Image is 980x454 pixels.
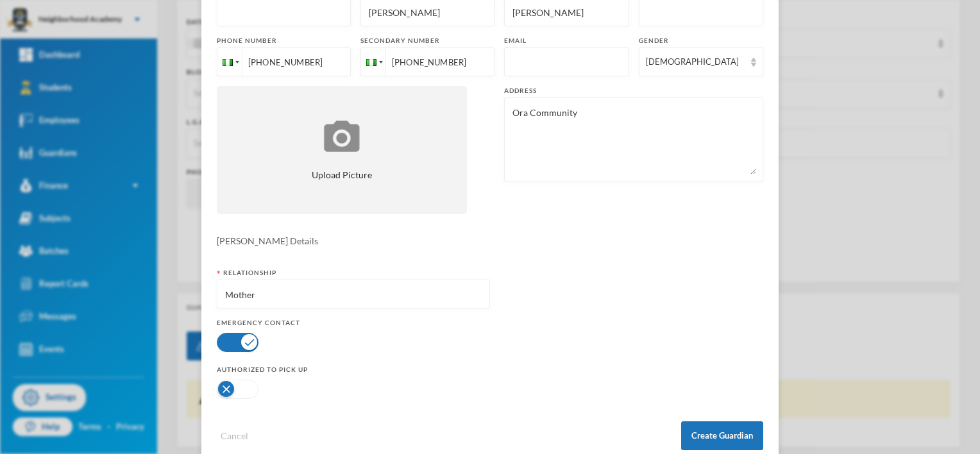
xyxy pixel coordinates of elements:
[217,318,490,328] div: Emergency Contact
[217,365,490,374] div: Authorized to pick up
[361,48,385,76] div: Nigeria: + 234
[646,56,745,69] div: [DEMOGRAPHIC_DATA]
[217,36,351,46] div: Phone number
[511,105,756,174] textarea: Ora Community
[360,36,494,46] div: Secondary number
[681,421,763,450] button: Create Guardian
[217,268,490,278] div: Relationship
[224,280,483,309] input: eg: Mother, Father, Uncle, Aunt
[504,86,763,96] div: Address
[217,428,252,443] button: Cancel
[217,48,242,76] div: Nigeria: + 234
[504,36,629,46] div: Email
[639,36,764,46] div: Gender
[217,234,763,248] div: [PERSON_NAME] Details
[321,119,363,154] img: upload
[312,168,372,181] span: Upload Picture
